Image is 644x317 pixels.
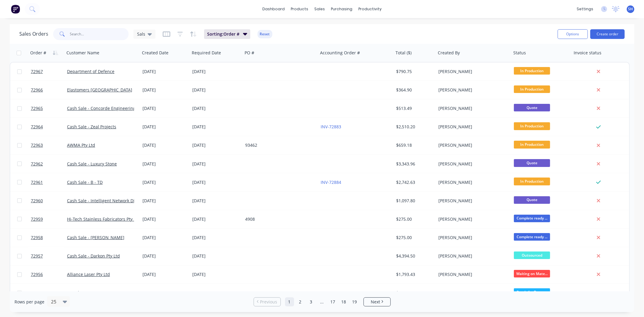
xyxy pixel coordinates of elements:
div: [PERSON_NAME] [438,290,505,296]
div: productivity [355,5,385,14]
a: Elastomers [GEOGRAPHIC_DATA] [67,87,132,93]
span: In Production [514,178,550,185]
div: [PERSON_NAME] [438,235,505,241]
div: [DATE] [192,87,240,93]
span: SH [628,6,633,12]
a: 72963 [31,136,67,154]
a: Page 3 [307,297,316,306]
button: Reset [258,30,272,38]
div: $513.49 [396,105,432,111]
div: [DATE] [143,253,187,259]
div: Customer Name [66,50,99,56]
div: [DATE] [192,69,240,75]
span: Rows per page [14,299,44,305]
div: [DATE] [192,290,240,296]
div: [PERSON_NAME] [438,253,505,259]
div: [DATE] [143,235,187,241]
a: AWMA Pty Ltd [67,142,95,148]
a: INV-72884 [321,179,341,185]
div: [DATE] [143,271,187,277]
div: [DATE] [143,198,187,204]
div: $1,097.80 [396,198,432,204]
ul: Pagination [251,297,393,306]
span: Waiting on Mate... [514,270,550,277]
div: [PERSON_NAME] [438,271,505,277]
a: INV-72883 [321,124,341,130]
div: sales [311,5,328,14]
a: 72966 [31,81,67,99]
div: [PERSON_NAME] [438,198,505,204]
a: dashboard [259,5,288,14]
a: Cash Sale - Darkon Pty Ltd [67,253,120,259]
a: 72964 [31,118,67,136]
a: Aztech Stone [67,290,93,296]
div: Created Date [142,50,168,56]
span: 72967 [31,69,43,75]
span: 72956 [31,271,43,277]
span: 72963 [31,142,43,148]
div: [PERSON_NAME] [438,87,505,93]
div: [DATE] [143,124,187,130]
a: Cash Sale - Luxury Stone [67,161,117,167]
div: [DATE] [192,105,240,111]
div: settings [574,5,596,14]
div: [DATE] [192,142,240,148]
div: Status [513,50,526,56]
span: 72957 [31,253,43,259]
a: Hi-Tech Stainless Fabricators Pty Ltd [67,216,140,222]
a: Cash Sale - Intelligent Network Diagnostic Technology [67,198,176,203]
a: Cash Sale - B - TD [67,179,103,185]
div: [DATE] [143,161,187,167]
button: Create order [590,29,625,39]
a: Department of Defence [67,69,114,74]
span: Ready for Despa... [514,288,550,296]
a: Page 2 [296,297,305,306]
div: [DATE] [143,69,187,75]
div: [DATE] [143,142,187,148]
span: 72965 [31,105,43,111]
span: Previous [260,299,277,305]
div: Required Date [192,50,221,56]
div: [DATE] [143,216,187,222]
div: Order # [30,50,46,56]
span: Next [371,299,380,305]
div: PO # [245,50,254,56]
a: 72960 [31,192,67,210]
div: [DATE] [143,290,187,296]
div: $2,742.63 [396,179,432,185]
span: Quote [514,196,550,204]
div: [DATE] [192,271,240,277]
div: purchasing [328,5,355,14]
a: Page 1 is your current page [285,297,294,306]
div: [PERSON_NAME] [438,179,505,185]
span: Quote [514,104,550,111]
h1: Sales Orders [19,31,48,37]
div: [DATE] [192,235,240,241]
a: Page 17 [328,297,338,306]
div: [DATE] [143,179,187,185]
div: $2,510.20 [396,124,432,130]
a: 72965 [31,99,67,117]
a: Page 18 [339,297,348,306]
div: [DATE] [192,124,240,130]
span: 72958 [31,235,43,241]
div: Created By [438,50,460,56]
span: Complete ready ... [514,215,550,222]
div: $1,100.00 [396,290,432,296]
div: [PERSON_NAME] [438,124,505,130]
button: Sorting:Order # [204,29,250,39]
a: 72958 [31,229,67,247]
div: [PERSON_NAME] [438,142,505,148]
a: 72957 [31,247,67,265]
a: Jump forward [318,297,327,306]
div: Invoice status [574,50,601,56]
span: Sorting: Order # [207,31,239,37]
span: Complete ready ... [514,233,550,241]
span: 72959 [31,216,43,222]
div: [DATE] [192,216,240,222]
div: 93462 [245,142,312,148]
span: 72964 [31,124,43,130]
span: 72962 [31,161,43,167]
div: $275.00 [396,216,432,222]
a: Cash Sale - [PERSON_NAME] [67,235,124,240]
